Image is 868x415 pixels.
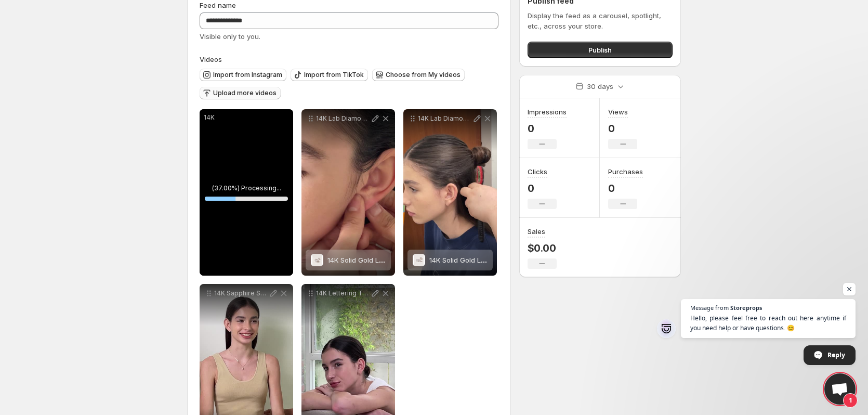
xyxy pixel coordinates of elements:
div: 14K(37.00%) Processing...37% [200,109,293,276]
span: Upload more videos [213,89,277,97]
span: Hello, please feel free to reach out here anytime if you need help or have questions. 😊 [690,313,846,333]
span: Visible only to you. [200,32,260,41]
button: Choose from My videos [372,69,465,81]
p: 0 [608,182,643,194]
div: 14K Lab Diamond Rose14K Solid Gold Lab Diamond Rose Internally Threaded Labret Piercing 20G14K So... [301,109,395,276]
p: 0 [528,182,557,194]
p: 0 [608,122,637,135]
span: Import from Instagram [213,71,282,79]
span: Videos [200,55,222,63]
span: Choose from My videos [386,71,461,79]
span: 14K Solid Gold Lab Diamond Twin Stud Cartilage Earring 20G18G16G [429,256,651,264]
p: 14K Lab Diamond Twin Stud [418,114,472,123]
p: 14K Lettering Tattoo [316,289,370,297]
h3: Impressions [528,107,567,117]
h3: Purchases [608,166,643,177]
span: 1 [843,393,858,408]
p: Display the feed as a carousel, spotlight, etc., across your store. [528,10,673,31]
span: 14K Solid Gold Lab Diamond Rose Internally Threaded Labret Piercing 20G [327,256,570,264]
p: 14K Sapphire Sea Crab [214,289,268,297]
span: Message from [690,305,729,310]
div: 14K Lab Diamond Twin Stud14K Solid Gold Lab Diamond Twin Stud Cartilage Earring 20G18G16G14K Soli... [403,109,497,276]
span: Feed name [200,1,236,9]
p: 14K [204,113,289,122]
div: Open chat [824,373,856,405]
h3: Views [608,107,628,117]
button: Import from Instagram [200,69,286,81]
button: Publish [528,42,673,58]
p: 0 [528,122,567,135]
h3: Clicks [528,166,547,177]
span: Storeprops [730,305,762,310]
button: Import from TikTok [291,69,368,81]
p: 30 days [587,81,613,92]
p: 14K Lab Diamond Rose [316,114,370,123]
h3: Sales [528,226,545,237]
p: $0.00 [528,242,557,254]
span: Import from TikTok [304,71,364,79]
span: Reply [827,346,845,364]
span: Publish [588,45,612,55]
button: Upload more videos [200,87,281,99]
